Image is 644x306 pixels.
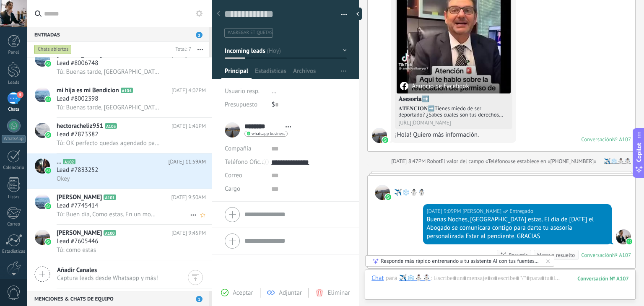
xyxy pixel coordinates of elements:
[45,61,51,67] img: icon
[2,50,26,55] div: Panel
[57,166,98,174] span: Lead #7833252
[27,189,212,224] a: avataricon[PERSON_NAME]A101[DATE] 9:50AMLead #7745414Tú: Buen día, Como estas. En un momento el A...
[172,45,191,54] div: Total: 7
[171,86,206,95] span: [DATE] 4:07PM
[171,193,206,202] span: [DATE] 9:50AM
[612,136,631,143] div: № A107
[228,30,273,36] span: #agregar etiquetas
[171,122,206,130] span: [DATE] 1:41PM
[252,132,285,136] span: whatsapp business
[225,101,257,109] span: Presupuesto
[196,296,203,302] span: 1
[2,107,26,112] div: Chats
[2,135,26,143] div: WhatsApp
[45,168,51,174] img: icon
[2,165,26,171] div: Calendario
[537,251,575,259] div: Marque resuelto
[57,229,102,237] span: [PERSON_NAME]
[386,274,397,283] span: para
[272,87,277,95] span: ...
[225,182,265,196] div: Cargo
[427,207,462,215] div: [DATE] 9:09PM
[441,157,511,166] span: El valor del campo «Teléfono»
[272,98,347,112] div: $
[45,239,51,245] img: icon
[372,128,387,143] span: ✈️️❄️⛄☃️
[255,67,286,79] span: Estadísticas
[394,189,426,197] span: ✈️️❄️⛄☃️
[225,85,265,98] div: Usuario resp.
[57,202,98,210] span: Lead #7745414
[225,169,242,182] button: Correo
[57,210,160,218] span: Tú: Buen día, Como estas. En un momento el Abogado se comunicara contigo para darte tu asesoría p...
[57,59,98,67] span: Lead #8006748
[225,171,242,179] span: Correo
[63,159,75,164] span: A102
[57,130,98,139] span: Lead #7873382
[27,225,212,260] a: avataricon[PERSON_NAME]A100[DATE] 9:45PMLead #7605446Tú: como estas
[398,95,509,104] h4: 𝐀𝐬𝐞𝐬𝐨𝐫𝐢𝐚➡️
[381,257,540,265] div: Responde más rápido entrenando a tu asistente AI con tus fuentes de datos
[57,95,98,103] span: Lead #8002398
[57,246,96,254] span: Tú: como estas
[399,274,431,282] div: ✈️️❄️⛄☃️
[225,158,268,166] span: Teléfono Oficina
[57,193,102,202] span: [PERSON_NAME]
[225,186,240,192] span: Cargo
[400,82,469,90] div: Anuncio de Facebook
[27,27,209,42] div: Entradas
[45,132,51,138] img: icon
[27,153,212,189] a: avataricon...A102[DATE] 11:59AMLead #7833252Okey
[511,157,597,166] span: se establece en «[PHONE_NUMBER]»
[57,104,160,112] span: Tú: Buenas tarde, [GEOGRAPHIC_DATA] estas. En un momento el Abogado se comunicara contigo para da...
[171,229,206,237] span: [DATE] 9:45PM
[577,275,629,282] div: 107
[2,222,26,227] div: Correo
[462,207,501,215] span: Susana Rocha (Oficina de Venta)
[225,87,260,95] span: Usuario resp.
[398,105,509,118] div: 𝐀𝐓𝐄𝐍𝐂𝐈𝐎𝐍➡️Tienes miedo de ser deportado? ¿Sabes cuales son tus derechos como inmigrante? Permiso ...
[57,175,70,183] span: Okey
[225,67,248,79] span: Principal
[17,91,23,98] span: 3
[105,123,117,129] span: A103
[57,237,98,246] span: Lead #7605446
[353,8,362,20] div: Ocultar
[225,142,265,156] div: Compañía
[45,96,51,102] img: icon
[104,230,116,236] span: A100
[168,158,206,166] span: [DATE] 11:59AM
[327,289,350,297] span: Eliminar
[225,98,265,112] div: Presupuesto
[398,119,509,126] div: [URL][DOMAIN_NAME]
[45,203,51,209] img: icon
[57,86,119,95] span: mi hija es mi Bendicion
[431,274,432,283] span: :
[225,156,265,169] button: Teléfono Oficina
[635,143,643,162] span: Copilot
[293,67,316,79] span: Archivos
[612,252,631,259] div: № A107
[2,194,26,200] div: Listas
[427,158,441,165] span: Robot
[626,239,632,244] img: waba.svg
[395,131,512,139] div: ¡Hola! Quiero más información.
[382,137,388,143] img: waba.svg
[509,207,533,215] span: Entregado
[104,194,116,200] span: A101
[27,291,209,306] div: Menciones & Chats de equipo
[27,82,212,117] a: avatariconmi hija es mi BendicionA104[DATE] 4:07PMLead #8002398Tú: Buenas tarde, [GEOGRAPHIC_DATA...
[233,289,253,297] span: Aceptar
[27,47,212,82] a: avataricon[PERSON_NAME]A105[DATE] 4:18PMLead #8006748Tú: Buenas tarde, [GEOGRAPHIC_DATA] estas. E...
[385,194,391,200] img: waba.svg
[2,249,26,254] div: Estadísticas
[509,251,527,259] div: Resumir
[57,274,158,282] span: Captura leads desde Whatsapp y más!
[375,185,390,200] span: ✈️️❄️⛄☃️
[279,289,302,297] span: Adjuntar
[427,215,608,241] div: Buenas Noches, [GEOGRAPHIC_DATA] estas. El dia de [DATE] el Abogado se comunicara contigo para da...
[604,157,631,166] a: ✈️️❄️⛄☃️
[616,229,631,244] span: Susana Rocha
[581,252,612,259] div: Conversación
[57,122,103,130] span: hectoracheliz951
